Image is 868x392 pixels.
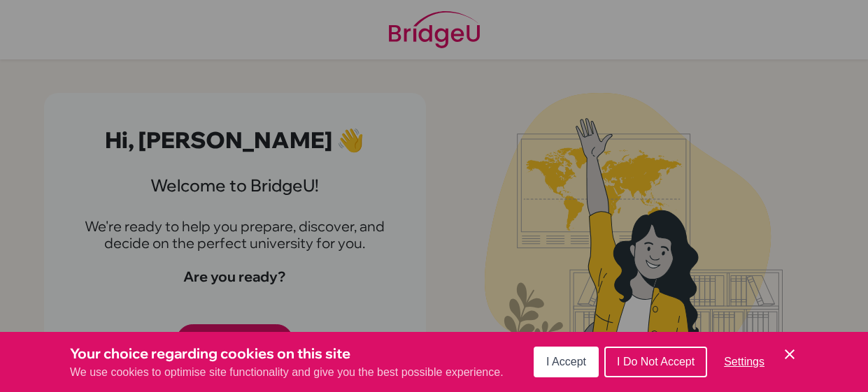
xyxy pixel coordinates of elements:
[724,356,764,368] span: Settings
[781,346,798,363] button: Save and close
[604,347,707,377] button: I Do Not Accept
[70,343,504,364] h3: Your choice regarding cookies on this site
[70,364,504,381] p: We use cookies to optimise site functionality and give you the best possible experience.
[546,356,586,368] span: I Accept
[713,348,776,376] button: Settings
[617,356,695,368] span: I Do Not Accept
[534,347,599,377] button: I Accept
